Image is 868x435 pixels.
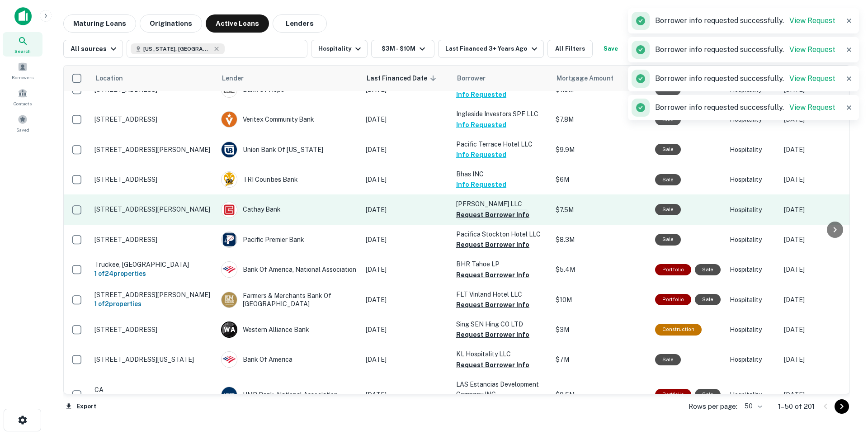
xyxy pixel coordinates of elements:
p: [STREET_ADDRESS] [94,236,212,244]
img: picture [222,172,237,187]
p: LAS Estancias Development Company INC [456,379,547,399]
p: [DATE] [784,145,865,155]
div: This is a portfolio loan with 3 properties [655,389,691,400]
button: Request Borrower Info [456,359,529,370]
p: $3M [556,325,646,335]
button: Info Requested [456,179,506,190]
span: Borrower [457,73,486,84]
p: [DATE] [366,325,447,335]
p: BHR Tahoe LP [456,259,547,269]
a: Contacts [3,85,42,109]
div: UMB Bank, National Association [221,387,357,403]
button: Request Borrower Info [456,299,529,310]
div: Sale [695,294,721,305]
span: Lender [222,73,244,84]
p: [DATE] [366,114,447,124]
div: Sale [655,144,681,155]
h6: 1 of 3 properties [94,394,212,404]
div: This loan purpose was for construction [655,324,702,335]
div: Veritex Community Bank [221,111,357,128]
p: Borrower info requested successfully. [655,102,835,113]
p: W A [224,325,235,335]
div: Farmers & Merchants Bank Of [GEOGRAPHIC_DATA] [221,292,357,308]
button: Hospitality [311,40,368,58]
th: Mortgage Amount [551,66,651,91]
button: Lenders [273,14,327,33]
button: Maturing Loans [63,14,136,33]
p: [STREET_ADDRESS] [94,115,212,123]
div: 50 [741,400,764,413]
p: Borrower info requested successfully. [655,44,835,55]
p: [DATE] [784,390,865,400]
p: [PERSON_NAME] LLC [456,199,547,209]
button: $3M - $10M [371,40,434,58]
div: Western Alliance Bank [221,322,357,338]
p: Bhas INC [456,169,547,179]
p: $9.9M [556,145,646,155]
div: Sale [655,174,681,185]
p: [DATE] [784,175,865,184]
p: [DATE] [366,205,447,215]
p: $7.8M [556,114,646,124]
span: Location [95,73,135,84]
th: Lender [217,66,361,91]
p: [STREET_ADDRESS][PERSON_NAME] [94,205,212,213]
span: Borrowers [12,74,33,81]
div: TRI Counties Bank [221,171,357,188]
div: Last Financed 3+ Years Ago [445,43,539,54]
button: Request Borrower Info [456,329,529,340]
p: $5.4M [556,265,646,274]
img: capitalize-icon.png [14,7,32,25]
p: [DATE] [366,175,447,184]
div: Sale [695,389,721,400]
p: Borrower info requested successfully. [655,15,835,26]
img: picture [222,142,237,157]
p: Hospitality [730,325,775,335]
img: picture [222,112,237,127]
p: [DATE] [366,235,447,245]
p: CA [94,386,212,394]
p: 1–50 of 201 [778,401,815,412]
p: Hospitality [730,175,775,184]
p: $9.5M [556,390,646,400]
img: picture [222,387,237,402]
p: Borrower info requested successfully. [655,73,835,84]
img: picture [222,232,237,247]
span: Search [14,47,31,55]
p: $8.3M [556,235,646,245]
p: Hospitality [730,145,775,155]
p: Hospitality [730,355,775,364]
th: Location [90,66,217,91]
span: Contacts [14,100,32,107]
button: Info Requested [456,89,506,100]
button: Export [63,400,99,413]
p: [STREET_ADDRESS] [94,326,212,334]
a: View Request [789,16,835,25]
p: [DATE] [784,265,865,274]
a: Saved [3,111,42,135]
p: Truckee, [GEOGRAPHIC_DATA] [94,260,212,269]
p: FLT Vinland Hotel LLC [456,289,547,299]
a: Borrowers [3,58,42,83]
button: Info Requested [456,149,506,160]
p: [DATE] [784,325,865,335]
button: Request Borrower Info [456,270,529,280]
iframe: Chat Widget [823,363,868,406]
p: [DATE] [366,145,447,155]
button: [US_STATE], [GEOGRAPHIC_DATA] [127,40,307,58]
div: This is a portfolio loan with 2 properties [655,294,691,305]
button: Originations [140,14,202,33]
h6: 1 of 2 properties [94,299,212,309]
p: Hospitality [730,390,775,400]
p: [DATE] [784,205,865,215]
p: [DATE] [784,235,865,245]
button: Last Financed 3+ Years Ago [438,40,543,58]
div: Bank Of America, National Association [221,261,357,278]
div: Sale [655,204,681,215]
span: Mortgage Amount [557,73,625,84]
p: [DATE] [784,355,865,364]
div: Union Bank Of [US_STATE] [221,142,357,158]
